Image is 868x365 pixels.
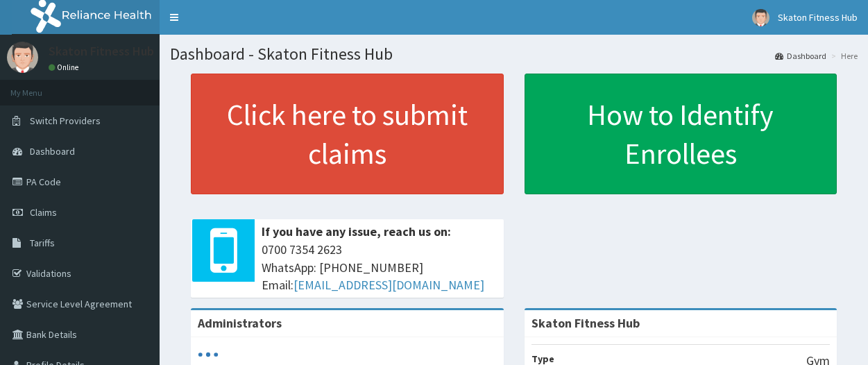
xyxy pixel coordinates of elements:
a: How to Identify Enrollees [525,74,837,194]
a: Click here to submit claims [191,74,504,194]
b: Administrators [198,315,282,331]
span: Dashboard [30,145,75,158]
span: 0700 7354 2623 WhatsApp: [PHONE_NUMBER] Email: [262,241,497,294]
svg: audio-loading [198,344,219,365]
span: Skaton Fitness Hub [778,11,858,24]
h1: Dashboard - Skaton Fitness Hub [170,45,858,63]
b: Type [531,353,554,365]
li: Here [828,50,858,62]
a: [EMAIL_ADDRESS][DOMAIN_NAME] [293,277,484,293]
img: User Image [7,42,38,73]
span: Switch Providers [30,114,101,127]
strong: Skaton Fitness Hub [531,315,640,331]
p: Skaton Fitness Hub [49,45,154,58]
span: Claims [30,206,57,219]
span: Tariffs [30,237,55,249]
a: Online [49,62,82,72]
b: If you have any issue, reach us on: [262,223,451,239]
img: User Image [752,9,769,26]
a: Dashboard [775,50,826,62]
